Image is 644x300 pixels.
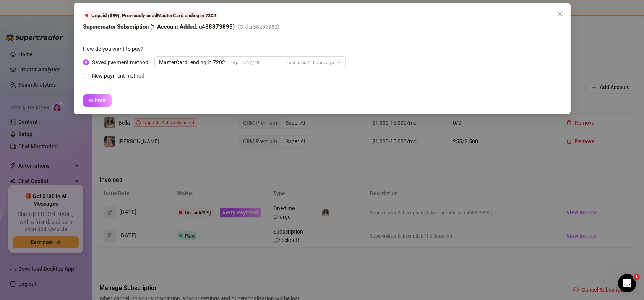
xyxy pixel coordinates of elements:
[238,24,279,30] span: (Order 38256982 )
[89,97,106,104] span: Submit
[554,8,566,20] button: Close
[83,45,148,53] label: How do you want to pay?
[89,58,151,66] span: Saved payment method
[159,57,187,68] div: MasterCard
[634,274,640,280] span: 1
[618,274,636,292] iframe: Intercom live chat
[83,23,235,30] span: Supercreator Subscription (1 Account Added: u488873895)
[83,94,112,107] button: Submit
[190,57,225,68] div: ending in 7202
[287,60,334,65] span: Last used 20 hours ago
[557,11,563,17] span: close
[231,60,260,65] span: expires 12/29
[554,11,566,17] span: Close
[91,13,216,18] span: Unpaid ($99) , Previously used MasterCard ending in 7202
[92,71,144,80] div: New payment method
